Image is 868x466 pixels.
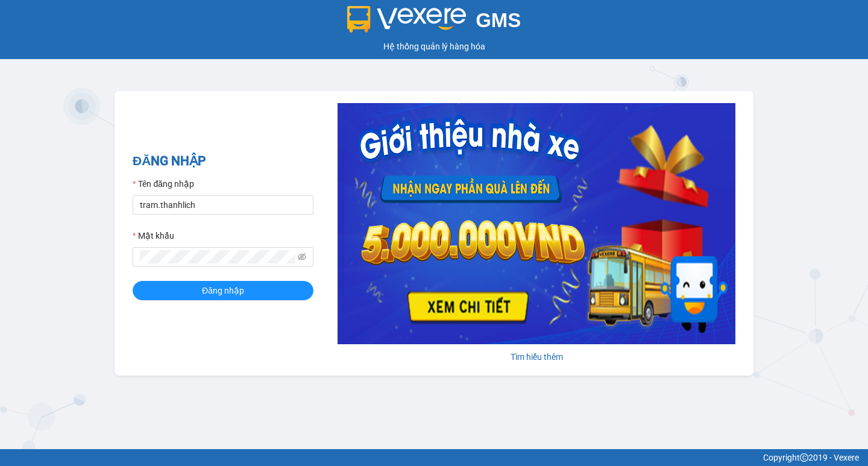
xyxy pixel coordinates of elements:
[800,453,808,462] span: copyright
[133,281,313,300] button: Đăng nhập
[133,195,313,215] input: Tên đăng nhập
[338,350,735,364] div: Tìm hiểu thêm
[3,40,865,53] div: Hệ thống quản lý hàng hóa
[9,451,859,464] div: Copyright 2019 - Vexere
[133,229,174,242] label: Mật khẩu
[133,151,313,171] h2: ĐĂNG NHẬP
[476,9,521,31] span: GMS
[133,177,194,190] label: Tên đăng nhập
[347,18,521,28] a: GMS
[338,103,735,344] img: banner-0
[347,6,467,33] img: logo 2
[140,250,295,263] input: Mật khẩu
[202,284,244,297] span: Đăng nhập
[298,253,306,261] span: eye-invisible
